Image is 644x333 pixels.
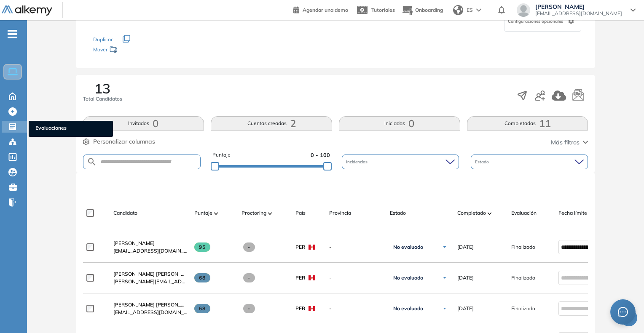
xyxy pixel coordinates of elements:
[415,7,443,13] span: Onboarding
[393,274,423,281] span: No evaluado
[442,275,447,280] img: Ícono de flecha
[467,6,473,14] span: ES
[551,138,580,147] span: Más filtros
[309,245,315,250] img: PER
[339,116,460,131] button: Iniciadas0
[329,274,383,282] span: -
[303,7,348,13] span: Agendar una demo
[453,5,463,15] img: world
[457,274,474,282] span: [DATE]
[488,212,492,215] img: [missing "en.ARROW_ALT" translation]
[194,209,212,217] span: Puntaje
[113,271,197,277] span: [PERSON_NAME] [PERSON_NAME]
[467,116,588,131] button: Completadas11
[442,306,447,311] img: Ícono de flecha
[342,155,459,169] div: Incidencias
[243,273,255,282] span: -
[457,305,474,312] span: [DATE]
[94,82,110,95] span: 13
[93,36,113,43] span: Duplicar
[113,309,188,316] span: [EMAIL_ADDRESS][DOMAIN_NAME]
[194,304,211,313] span: 68
[113,301,214,308] span: [PERSON_NAME] [PERSON_NAME] Loyola
[329,305,383,312] span: -
[471,155,588,169] div: Estado
[87,157,97,167] img: SEARCH_ALT
[243,242,255,252] span: -
[371,7,395,13] span: Tutoriales
[113,240,155,246] span: [PERSON_NAME]
[83,116,204,131] button: Invitados0
[504,11,581,32] div: Configuraciones opcionales
[113,270,188,278] a: [PERSON_NAME] [PERSON_NAME]
[295,305,305,312] span: PER
[475,159,491,165] span: Estado
[618,307,628,317] span: message
[402,1,443,19] button: Onboarding
[511,243,535,251] span: Finalizado
[243,304,255,313] span: -
[457,209,486,217] span: Completado
[241,209,266,217] span: Proctoring
[551,138,588,147] button: Más filtros
[511,305,535,312] span: Finalizado
[113,301,188,309] a: [PERSON_NAME] [PERSON_NAME] Loyola
[311,151,330,159] span: 0 - 100
[346,159,369,165] span: Incidencias
[329,243,383,251] span: -
[8,33,17,35] i: -
[511,209,537,217] span: Evaluación
[511,274,535,282] span: Finalizado
[393,305,423,312] span: No evaluado
[535,3,622,10] span: [PERSON_NAME]
[194,273,211,282] span: 68
[309,306,315,311] img: PER
[295,243,305,251] span: PER
[211,116,332,131] button: Cuentas creadas2
[83,137,155,146] button: Personalizar columnas
[390,209,406,217] span: Estado
[113,278,188,285] span: [PERSON_NAME][EMAIL_ADDRESS][DOMAIN_NAME]
[476,8,481,12] img: arrow
[535,10,622,17] span: [EMAIL_ADDRESS][DOMAIN_NAME]
[212,151,231,159] span: Puntaje
[113,209,137,217] span: Candidato
[194,242,211,252] span: 95
[214,212,218,215] img: [missing "en.ARROW_ALT" translation]
[295,209,306,217] span: País
[293,4,348,14] a: Agendar una demo
[442,245,447,250] img: Ícono de flecha
[268,212,272,215] img: [missing "en.ARROW_ALT" translation]
[329,209,351,217] span: Provincia
[93,43,177,58] div: Mover
[113,240,188,247] a: [PERSON_NAME]
[309,275,315,280] img: PER
[393,244,423,250] span: No evaluado
[35,124,106,133] span: Evaluaciones
[83,95,122,103] span: Total Candidatos
[558,209,587,217] span: Fecha límite
[2,5,52,16] img: Logo
[295,274,305,282] span: PER
[508,18,565,24] span: Configuraciones opcionales
[457,243,474,251] span: [DATE]
[93,137,155,146] span: Personalizar columnas
[113,247,188,255] span: [EMAIL_ADDRESS][DOMAIN_NAME]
